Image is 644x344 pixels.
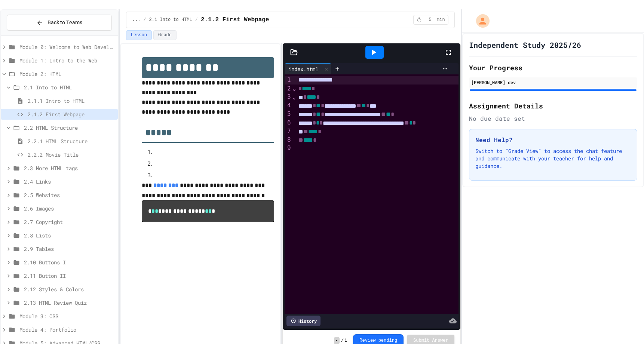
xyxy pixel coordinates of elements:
[469,114,637,123] div: No due date set
[24,164,115,172] span: 2.3 More HTML tags
[24,124,115,132] span: 2.2 HTML Structure
[285,65,322,73] div: index.html
[19,326,115,334] span: Module 4: Portfolio
[285,93,292,101] div: 3
[19,56,115,64] span: Module 1: Intro to the Web
[201,15,269,24] span: 2.1.2 First Webpage
[153,30,177,40] button: Grade
[24,205,115,212] span: 2.6 Images
[341,338,344,344] span: /
[24,245,115,253] span: 2.9 Tables
[582,282,637,313] iframe: chat widget
[344,338,347,344] span: 1
[24,285,115,293] span: 2.12 Styles & Colors
[469,40,581,50] h1: Independent Study 2025/26
[126,30,152,40] button: Lesson
[469,101,637,111] h2: Assignment Details
[285,101,292,110] div: 4
[613,314,637,337] iframe: chat widget
[143,17,146,23] span: /
[24,272,115,280] span: 2.11 Button II
[424,17,436,23] span: 5
[28,97,115,105] span: 2.1.1 Intro to HTML
[19,43,115,51] span: Module 0: Welcome to Web Development
[28,110,115,118] span: 2.1.2 First Webpage
[413,338,448,344] span: Submit Answer
[24,299,115,307] span: 2.13 HTML Review Quiz
[24,83,115,91] span: 2.1 Into to HTML
[19,312,115,320] span: Module 3: CSS
[285,85,292,93] div: 2
[195,17,198,23] span: /
[24,258,115,266] span: 2.10 Buttons I
[437,17,445,23] span: min
[285,136,292,144] div: 8
[285,144,292,152] div: 9
[285,76,292,84] div: 1
[24,191,115,199] span: 2.5 Websites
[132,17,141,23] span: ...
[19,70,115,78] span: Module 2: HTML
[24,231,115,239] span: 2.8 Lists
[285,63,331,74] div: index.html
[292,93,297,101] span: Fold line
[285,110,292,119] div: 5
[28,151,115,159] span: 2.2.2 Movie Title
[285,127,292,136] div: 7
[292,85,297,92] span: Fold line
[47,19,82,27] span: Back to Teams
[286,316,321,326] div: History
[475,135,631,144] h3: Need Help?
[24,218,115,226] span: 2.7 Copyright
[285,119,292,127] div: 6
[24,178,115,185] span: 2.4 Links
[471,79,635,86] div: [PERSON_NAME] dev
[475,147,631,170] p: Switch to "Grade View" to access the chat feature and communicate with your teacher for help and ...
[28,137,115,145] span: 2.2.1 HTML Structure
[7,15,112,31] button: Back to Teams
[469,62,637,73] h2: Your Progress
[149,17,192,23] span: 2.1 Into to HTML
[468,12,491,30] div: My Account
